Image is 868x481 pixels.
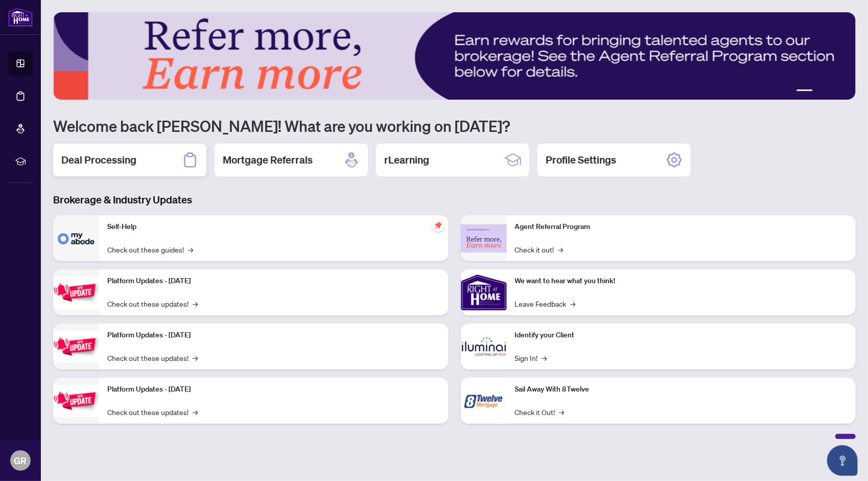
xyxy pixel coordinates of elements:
[53,331,99,363] img: Platform Updates - July 8, 2025
[841,89,846,94] button: 5
[559,406,565,418] span: →
[796,89,813,94] button: 1
[53,277,99,309] img: Platform Updates - July 21, 2025
[827,445,858,476] button: Open asap
[8,8,33,27] img: logo
[107,244,193,255] a: Check out these guides!→
[515,298,576,309] a: Leave Feedback→
[193,406,198,418] span: →
[515,244,564,255] a: Check it out!→
[53,12,856,100] img: Slide 0
[461,378,507,424] img: Sail Away With 8Twelve
[53,193,856,207] h3: Brokerage & Industry Updates
[515,221,848,233] p: Agent Referral Program
[515,406,565,418] a: Check it Out!→
[188,244,193,255] span: →
[571,298,576,309] span: →
[515,384,848,395] p: Sail Away With 8Twelve
[461,324,507,370] img: Identify your Client
[817,89,821,94] button: 2
[223,153,313,167] h2: Mortgage Referrals
[515,352,547,363] a: Sign In!→
[107,298,198,309] a: Check out these updates!→
[14,453,27,468] span: GR
[515,276,848,287] p: We want to hear what you think!
[107,384,440,395] p: Platform Updates - [DATE]
[107,352,198,363] a: Check out these updates!→
[107,406,198,418] a: Check out these updates!→
[107,330,440,341] p: Platform Updates - [DATE]
[193,298,198,309] span: →
[833,89,837,94] button: 4
[53,385,99,417] img: Platform Updates - June 23, 2025
[53,215,99,261] img: Self-Help
[384,153,429,167] h2: rLearning
[432,219,444,232] span: pushpin
[193,352,198,363] span: →
[461,269,507,315] img: We want to hear what you think!
[542,352,547,363] span: →
[461,224,507,253] img: Agent Referral Program
[107,221,440,233] p: Self-Help
[515,330,848,341] p: Identify your Client
[825,89,829,94] button: 3
[53,116,856,135] h1: Welcome back [PERSON_NAME]! What are you working on [DATE]?
[61,153,136,167] h2: Deal Processing
[546,153,616,167] h2: Profile Settings
[558,244,564,255] span: →
[107,276,440,287] p: Platform Updates - [DATE]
